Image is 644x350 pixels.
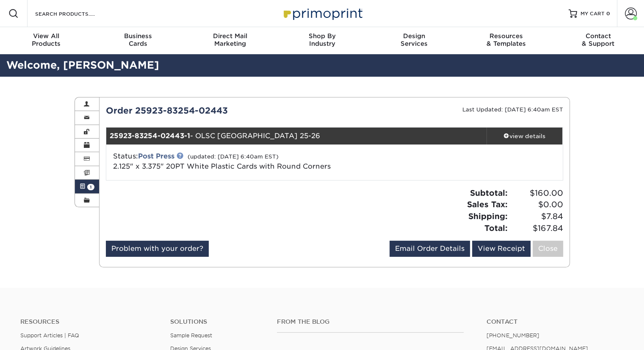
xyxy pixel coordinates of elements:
[277,318,464,325] h4: From the Blog
[533,241,563,257] a: Close
[484,223,508,233] strong: Total:
[460,27,552,54] a: Resources& Templates
[510,211,563,222] span: $7.84
[138,152,174,160] a: Post Press
[184,27,276,54] a: Direct MailMarketing
[113,162,331,170] a: 2.125" x 3.375" 20PT White Plastic Cards with Round Corners
[280,4,365,22] img: Primoprint
[75,180,100,193] a: 1
[390,241,470,257] a: Email Order Details
[276,27,368,54] a: Shop ByIndustry
[486,332,539,339] a: [PHONE_NUMBER]
[20,332,79,339] a: Support Articles | FAQ
[510,199,563,211] span: $0.00
[106,128,486,144] div: - OLSC [GEOGRAPHIC_DATA] 25-26
[188,153,279,160] small: (updated: [DATE] 6:40am EST)
[170,332,212,339] a: Sample Request
[486,132,563,140] div: view details
[107,151,410,172] div: Status:
[276,32,368,47] div: Industry
[510,222,563,234] span: $167.84
[462,106,563,113] small: Last Updated: [DATE] 6:40am EST
[92,32,184,40] span: Business
[92,32,184,47] div: Cards
[106,241,209,257] a: Problem with your order?
[276,32,368,40] span: Shop By
[110,132,190,140] strong: 25923-83254-02443-1
[606,11,610,17] span: 0
[552,32,644,40] span: Contact
[100,104,334,117] div: Order 25923-83254-02443
[87,184,94,190] span: 1
[486,318,624,325] a: Contact
[460,32,552,47] div: & Templates
[470,188,508,197] strong: Subtotal:
[580,10,605,17] span: MY CART
[368,27,460,54] a: DesignServices
[552,27,644,54] a: Contact& Support
[368,32,460,40] span: Design
[460,32,552,40] span: Resources
[184,32,276,40] span: Direct Mail
[510,187,563,199] span: $160.00
[170,318,265,325] h4: Solutions
[368,32,460,47] div: Services
[552,32,644,47] div: & Support
[34,8,117,19] input: SEARCH PRODUCTS.....
[467,200,508,209] strong: Sales Tax:
[184,32,276,47] div: Marketing
[472,241,531,257] a: View Receipt
[486,128,563,144] a: view details
[92,27,184,54] a: BusinessCards
[468,211,508,221] strong: Shipping:
[20,318,158,325] h4: Resources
